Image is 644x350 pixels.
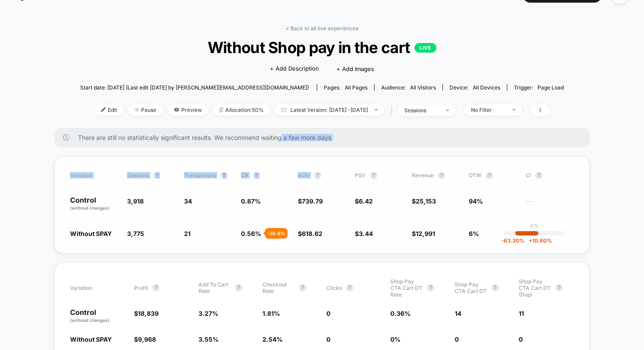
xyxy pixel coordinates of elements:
p: | [534,229,535,236]
span: 1.81 % [262,310,280,317]
p: Control [70,196,118,211]
img: rebalance [219,107,223,112]
div: - 35.9 % [265,228,287,239]
span: 2.54 % [262,336,283,343]
span: There are still no statistically significant results. We recommend waiting a few more days [78,134,572,141]
span: Revenue [412,172,434,179]
span: AOV [298,172,310,179]
img: end [375,109,378,111]
span: Add To Cart Rate [198,281,231,294]
span: Profit [134,285,148,291]
span: Edit [95,104,124,116]
span: 25,153 [416,197,436,205]
span: 0 [326,336,330,343]
button: ? [153,172,160,179]
span: (without changes) [70,318,110,323]
span: Preview [167,104,209,116]
span: 11 [519,310,524,317]
span: Shop Pay CTA cart DT [455,281,487,294]
span: $ [355,197,373,205]
span: PSV [355,172,366,179]
span: 0 [455,336,459,343]
span: Allocation: 50% [213,104,270,116]
button: ? [314,172,321,179]
div: Pages: [324,84,368,91]
span: 0 % [390,336,400,343]
span: 3.27 % [198,310,218,317]
button: ? [438,172,445,179]
span: Without Shop pay in the cart [104,38,539,57]
span: All Visitors [410,84,436,91]
span: 6.42 [359,197,373,205]
span: CI [526,172,574,179]
span: 0.36 % [390,310,410,317]
span: 618.62 [302,230,322,237]
span: $ [298,197,323,205]
span: 21 [184,230,191,237]
img: edit [101,107,106,112]
button: ? [235,284,242,291]
span: | [389,104,398,117]
span: Shop Pay CTA cart DT rate [390,278,423,298]
span: Device: [442,84,507,91]
span: 0 [326,310,330,317]
span: Pause [128,104,163,116]
span: Without SPAY [70,230,112,237]
button: ? [492,284,499,291]
span: Latest Version: [DATE] - [DATE] [275,104,384,116]
span: 94% [469,197,483,205]
span: 9,968 [138,336,156,343]
span: $ [298,230,322,237]
span: Clicks [326,285,342,291]
span: Without SPAY [70,336,112,343]
span: 14 [455,310,461,317]
span: Start date: [DATE] (Last edit [DATE] by [PERSON_NAME][EMAIL_ADDRESS][DOMAIN_NAME]) [80,84,309,91]
span: 3.44 [359,230,373,237]
span: 18,839 [138,310,159,317]
img: end [446,109,449,111]
div: Trigger: [514,84,564,91]
span: $ [134,336,156,343]
p: LIVE [414,43,436,53]
span: Checkout Rate [262,281,295,294]
span: all devices [473,84,500,91]
span: $ [412,197,436,205]
button: ? [486,172,493,179]
span: $ [412,230,435,237]
span: Transactions [184,172,216,179]
span: 3.55 % [198,336,219,343]
button: ? [299,284,306,291]
span: $ [355,230,373,237]
div: sessions [404,107,439,114]
button: ? [220,172,227,179]
span: (without changes) [70,205,110,211]
button: ? [253,172,260,179]
span: 0.56 % [241,230,261,237]
span: 34 [184,197,192,205]
img: calendar [281,107,286,112]
span: 3,775 [127,230,144,237]
span: + Add Description [270,64,319,73]
span: Variation [70,278,118,298]
button: ? [535,172,542,179]
button: ? [346,284,353,291]
span: 12,991 [416,230,435,237]
button: ? [152,284,159,291]
span: Sessions [127,172,149,179]
span: Variation [70,172,118,179]
span: OTW [469,172,517,179]
span: 0.87 % [241,197,261,205]
span: 10.80 % [524,237,552,244]
span: $ [134,310,159,317]
button: ? [556,284,563,291]
span: -63.20 % [501,237,524,244]
span: --- [526,199,574,211]
a: < Back to all live experiences [286,25,358,32]
span: + Add Images [336,65,374,72]
p: Control [70,309,125,324]
span: Shop Pay CTA cart DT (dup) [519,278,551,298]
span: 6% [469,230,479,237]
img: end [513,109,516,111]
button: ? [427,284,434,291]
span: all pages [345,84,368,91]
